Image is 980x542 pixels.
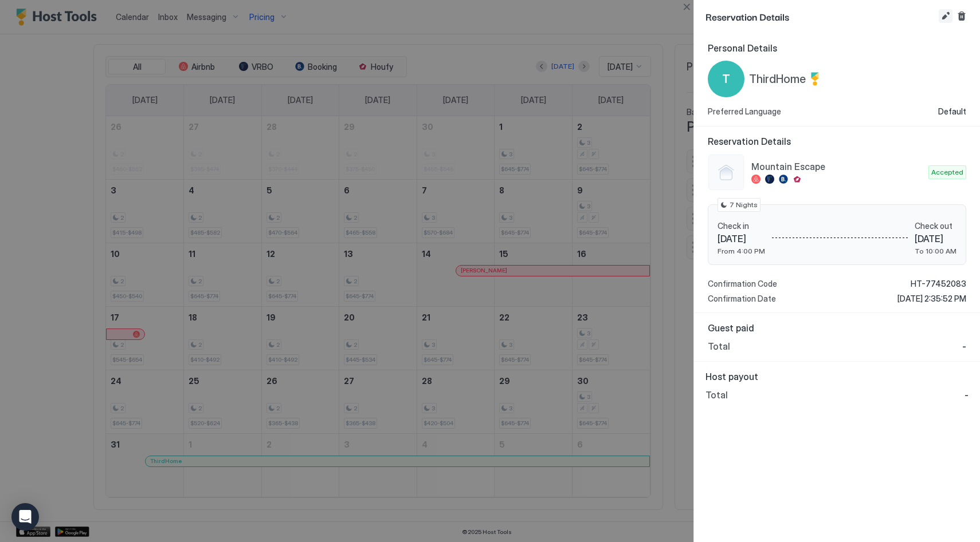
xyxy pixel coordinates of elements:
span: Default [938,106,966,117]
span: To 10:00 AM [915,247,957,255]
span: Total [705,389,728,401]
span: - [965,389,969,401]
span: [DATE] [718,233,765,244]
span: - [962,341,966,352]
span: Check out [915,221,957,231]
span: Total [708,341,730,352]
span: From 4:00 PM [718,247,765,255]
span: Confirmation Date [708,294,776,304]
span: Reservation Details [708,136,966,147]
span: Accepted [931,167,963,177]
button: Cancel reservation [955,9,969,23]
span: Reservation Details [705,9,936,23]
span: [DATE] [915,233,957,244]
span: Confirmation Code [708,279,777,289]
span: Guest paid [708,322,966,334]
span: Preferred Language [708,106,781,117]
div: Open Intercom Messenger [11,503,39,531]
span: ThirdHome [749,72,806,86]
span: [DATE] 2:35:52 PM [897,294,966,304]
span: HT-77452083 [911,279,966,289]
button: Edit reservation [939,9,952,23]
span: Mountain Escape [751,161,924,172]
span: T [722,70,730,88]
span: Check in [718,221,765,231]
span: 7 Nights [730,200,758,210]
span: Host payout [705,371,969,382]
span: Personal Details [708,42,966,54]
